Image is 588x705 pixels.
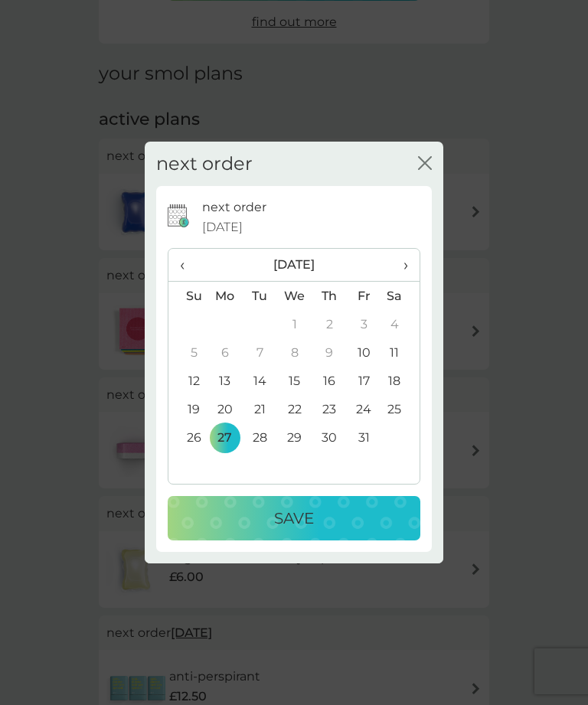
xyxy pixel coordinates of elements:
[347,338,381,367] td: 10
[347,310,381,338] td: 3
[207,338,243,367] td: 6
[277,282,312,311] th: We
[381,367,420,395] td: 18
[347,282,381,311] th: Fr
[207,249,381,282] th: [DATE]
[243,395,277,423] td: 21
[312,282,347,311] th: Th
[277,310,312,338] td: 1
[243,338,277,367] td: 7
[168,282,207,311] th: Su
[381,395,420,423] td: 25
[168,496,420,540] button: Save
[156,153,253,175] h2: next order
[277,338,312,367] td: 8
[168,338,207,367] td: 5
[381,338,420,367] td: 11
[381,282,420,311] th: Sa
[277,367,312,395] td: 15
[207,282,243,311] th: Mo
[207,395,243,423] td: 20
[347,395,381,423] td: 24
[393,249,408,281] span: ›
[202,217,243,237] span: [DATE]
[274,506,314,530] p: Save
[277,423,312,452] td: 29
[381,310,420,338] td: 4
[207,367,243,395] td: 13
[207,423,243,452] td: 27
[277,395,312,423] td: 22
[347,367,381,395] td: 17
[418,156,432,172] button: close
[312,395,347,423] td: 23
[312,310,347,338] td: 2
[168,367,207,395] td: 12
[180,249,196,281] span: ‹
[312,423,347,452] td: 30
[312,338,347,367] td: 9
[168,423,207,452] td: 26
[168,395,207,423] td: 19
[243,282,277,311] th: Tu
[347,423,381,452] td: 31
[202,197,266,217] p: next order
[243,367,277,395] td: 14
[243,423,277,452] td: 28
[312,367,347,395] td: 16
